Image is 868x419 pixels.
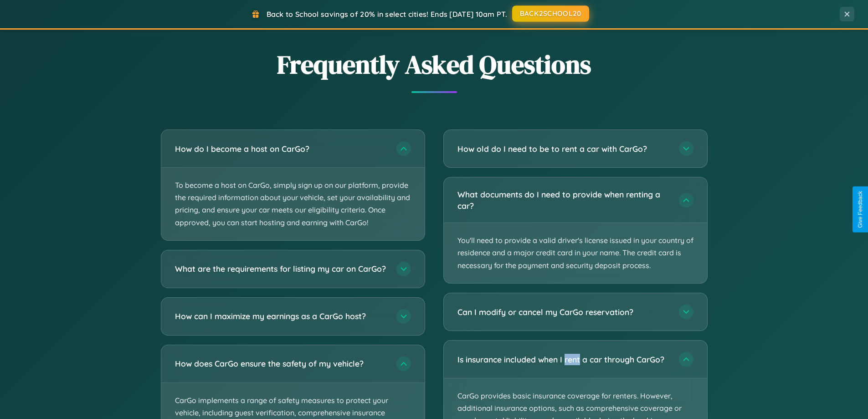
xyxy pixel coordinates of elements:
h3: How can I maximize my earnings as a CarGo host? [175,310,387,322]
div: Give Feedback [857,191,863,228]
h3: Can I modify or cancel my CarGo reservation? [457,306,670,318]
p: To become a host on CarGo, simply sign up on our platform, provide the required information about... [161,168,425,240]
p: You'll need to provide a valid driver's license issued in your country of residence and a major c... [444,223,707,283]
h3: How do I become a host on CarGo? [175,143,387,155]
button: BACK2SCHOOL20 [512,5,589,22]
h3: How old do I need to be to rent a car with CarGo? [457,143,670,155]
h2: Frequently Asked Questions [161,47,708,82]
span: Back to School savings of 20% in select cities! Ends [DATE] 10am PT. [267,10,507,19]
h3: Is insurance included when I rent a car through CarGo? [457,354,670,365]
h3: What are the requirements for listing my car on CarGo? [175,263,387,274]
h3: What documents do I need to provide when renting a car? [457,189,670,211]
h3: How does CarGo ensure the safety of my vehicle? [175,358,387,369]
